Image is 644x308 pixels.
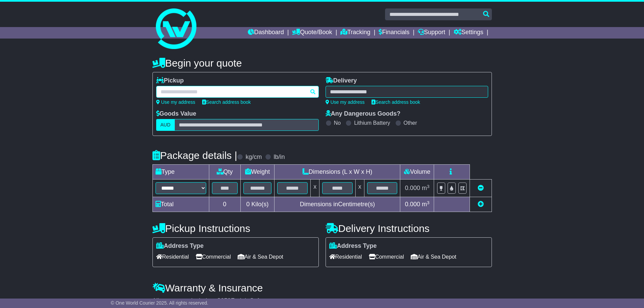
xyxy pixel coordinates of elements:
[411,252,456,262] span: Air & Sea Depot
[329,252,362,262] span: Residential
[422,201,430,208] span: m
[405,185,420,191] span: 0.000
[152,197,209,212] td: Total
[404,120,417,126] label: Other
[152,150,237,161] h4: Package details |
[152,165,209,180] td: Type
[326,223,492,234] h4: Delivery Instructions
[275,197,400,212] td: Dimensions in Centimetre(s)
[354,120,390,126] label: Lithium Battery
[422,185,430,191] span: m
[152,297,492,305] div: All our quotes include a $ FreightSafe warranty.
[275,165,400,180] td: Dimensions (L x W x H)
[240,197,275,212] td: Kilo(s)
[156,119,175,131] label: AUD
[156,77,184,85] label: Pickup
[329,242,377,250] label: Address Type
[478,201,484,208] a: Add new item
[418,27,445,39] a: Support
[427,200,430,205] sup: 3
[340,27,370,39] a: Tracking
[369,252,404,262] span: Commercial
[196,252,231,262] span: Commercial
[156,252,189,262] span: Residential
[292,27,332,39] a: Quote/Book
[111,300,209,306] span: © One World Courier 2025. All rights reserved.
[156,99,195,105] a: Use my address
[156,86,319,98] typeahead: Please provide city
[400,165,434,180] td: Volume
[209,197,240,212] td: 0
[326,99,365,105] a: Use my address
[334,120,341,126] label: No
[355,180,364,197] td: x
[454,27,483,39] a: Settings
[152,223,319,234] h4: Pickup Instructions
[156,242,204,250] label: Address Type
[152,282,492,293] h4: Warranty & Insurance
[311,180,319,197] td: x
[245,153,262,161] label: kg/cm
[238,252,283,262] span: Air & Sea Depot
[326,77,357,85] label: Delivery
[246,201,249,208] span: 0
[240,165,275,180] td: Weight
[273,153,285,161] label: lb/in
[209,165,240,180] td: Qty
[248,27,284,39] a: Dashboard
[427,184,430,189] sup: 3
[221,297,231,304] span: 250
[405,201,420,208] span: 0.000
[326,110,401,118] label: Any Dangerous Goods?
[372,99,420,105] a: Search address book
[202,99,251,105] a: Search address book
[156,110,196,118] label: Goods Value
[152,57,492,69] h4: Begin your quote
[379,27,409,39] a: Financials
[478,185,484,191] a: Remove this item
